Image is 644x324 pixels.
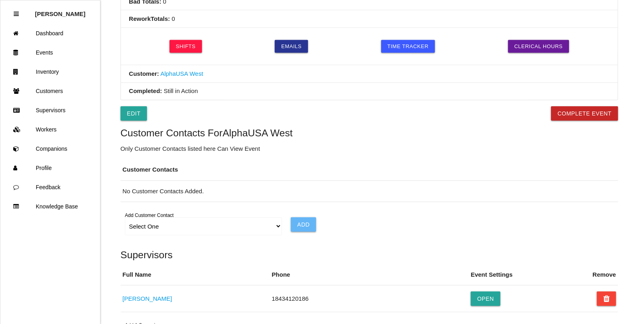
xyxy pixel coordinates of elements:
[0,158,100,178] a: Profile
[121,144,618,154] p: Only Customer Contacts listed here Can View Event
[471,292,501,306] button: Open
[129,70,159,77] b: Customer:
[591,264,618,286] th: Remove
[508,40,570,53] a: Clerical Hours
[123,295,172,302] a: [PERSON_NAME]
[0,178,100,197] a: Feedback
[0,139,100,158] a: Companions
[125,212,174,219] label: Add Customer Contact
[121,180,618,202] td: No Customer Contacts Added.
[0,62,100,81] a: Inventory
[0,43,100,62] a: Events
[270,264,469,286] th: Phone
[129,15,170,22] b: Rework Totals :
[35,4,86,17] p: Rosie Blandino
[121,264,270,286] th: Full Name
[381,40,435,53] a: Time Tracker
[551,106,618,121] button: Complete Event
[170,40,202,53] a: Shifts
[469,264,562,286] th: Event Settings
[14,4,19,24] div: Close
[0,101,100,120] a: Supervisors
[0,81,100,101] a: Customers
[129,88,162,95] b: Completed:
[270,286,469,312] td: 18434120186
[0,197,100,216] a: Knowledge Base
[160,70,203,77] a: AlphaUSA West
[0,120,100,139] a: Workers
[121,249,618,260] h5: Supervisors
[0,24,100,43] a: Dashboard
[121,106,147,121] a: Edit
[121,10,618,28] li: 0
[121,83,618,100] li: Still in Action
[121,159,618,180] th: Customer Contacts
[291,217,316,232] input: Add
[275,40,308,53] a: Emails
[121,128,618,138] h5: Customer Contacts For AlphaUSA West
